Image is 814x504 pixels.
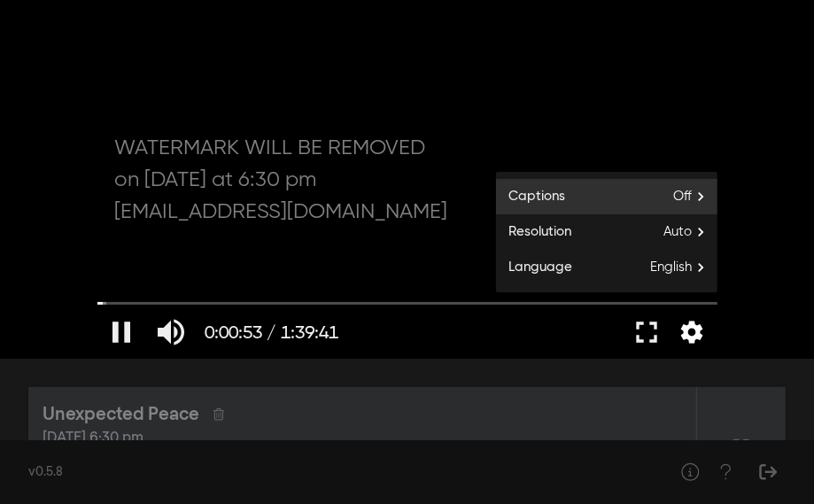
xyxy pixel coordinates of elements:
button: Full screen [623,306,672,359]
button: Help [672,454,708,490]
button: Help [708,454,743,490]
span: Captions [496,187,566,207]
div: [DATE] 6:30 pm [43,428,682,449]
button: More settings [672,306,713,359]
span: English [651,254,717,281]
button: Mute [147,306,197,359]
span: Off [674,183,717,210]
span: Resolution [496,222,572,243]
span: Language [496,258,573,278]
button: Sign Out [750,454,786,490]
button: 0:00:53 / 1:39:41 [197,306,348,359]
div: v0.5.8 [28,463,637,482]
button: Captions [496,179,717,214]
span: Auto [664,219,717,245]
button: Language [496,250,717,285]
button: Resolution [496,214,717,250]
button: Pause [97,306,147,359]
div: Unexpected Peace [43,401,199,428]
